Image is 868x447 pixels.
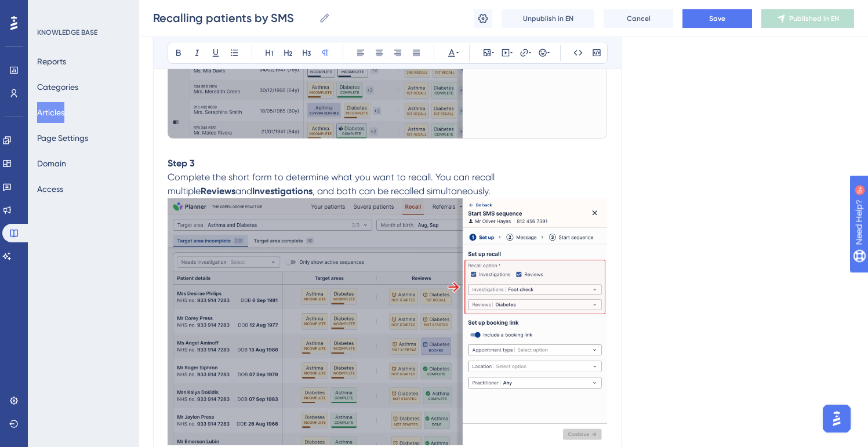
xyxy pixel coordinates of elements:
strong: Reviews [201,186,235,197]
span: , and both can be recalled simultaneously. [313,186,491,197]
span: Published in EN [789,14,839,23]
strong: Investigations [252,186,313,197]
span: Complete the short form to determine what you want to recall. You can recall multiple [168,172,497,197]
div: KNOWLEDGE BASE [37,28,97,37]
button: Articles [37,102,64,123]
button: Unpublish in EN [502,9,594,28]
span: Unpublish in EN [523,14,573,23]
input: Article Name [153,10,314,26]
button: Save [682,9,752,28]
iframe: UserGuiding AI Assistant Launcher [819,401,854,436]
button: Access [37,179,63,199]
button: Published in EN [761,9,854,28]
span: Cancel [627,14,651,23]
span: Need Help? [27,3,72,17]
button: Reports [37,51,66,72]
button: Page Settings [37,128,88,148]
div: 9+ [79,6,86,15]
button: Cancel [604,9,673,28]
span: Save [709,14,725,23]
strong: Step 3 [168,158,195,169]
span: and [235,186,252,197]
button: Domain [37,153,66,174]
button: Categories [37,77,78,97]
